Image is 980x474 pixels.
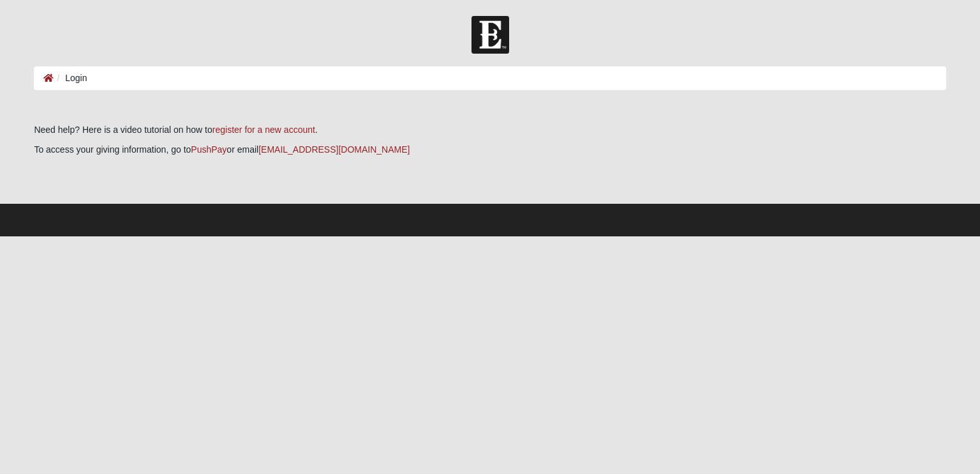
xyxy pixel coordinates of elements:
img: Church of Eleven22 Logo [471,16,509,54]
a: PushPay [191,144,226,155]
a: [EMAIL_ADDRESS][DOMAIN_NAME] [258,144,410,155]
p: To access your giving information, go to or email [34,143,946,157]
a: register for a new account [212,125,315,135]
li: Login [54,72,87,85]
p: Need help? Here is a video tutorial on how to . [34,123,946,137]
